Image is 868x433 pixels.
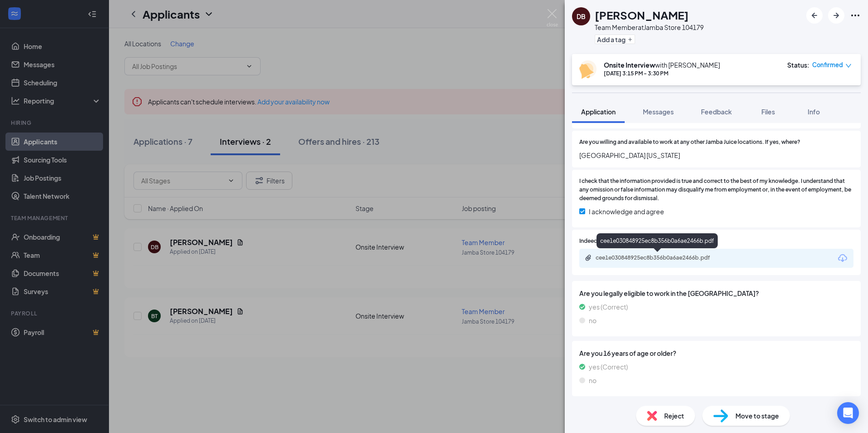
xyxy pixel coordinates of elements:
h1: [PERSON_NAME] [595,7,689,23]
span: Application [581,108,616,116]
span: no [589,375,597,385]
button: PlusAdd a tag [595,34,635,44]
div: Team Member at Jamba Store 104179 [595,23,704,32]
div: [DATE] 3:15 PM - 3:30 PM [604,69,720,77]
span: down [845,63,852,69]
div: cee1e030848925ec8b356b0a6ae2466b.pdf [596,254,723,261]
div: DB [577,12,586,21]
span: Feedback [701,108,732,116]
span: I check that the information provided is true and correct to the best of my knowledge. I understa... [579,177,853,203]
span: I acknowledge and agree [589,207,664,216]
button: ArrowRight [828,7,844,24]
span: Reject [664,411,684,421]
div: Status : [787,60,809,69]
a: Paperclipcee1e030848925ec8b356b0a6ae2466b.pdf [585,254,732,263]
span: Are you 16 years of age or older? [579,348,853,358]
svg: Ellipses [850,10,861,21]
div: Open Intercom Messenger [837,402,859,424]
svg: Paperclip [585,254,592,261]
svg: ArrowLeftNew [809,10,820,21]
span: Are you willing and available to work at any other Jamba Juice locations. If yes, where? [579,138,800,147]
div: cee1e030848925ec8b356b0a6ae2466b.pdf [597,233,718,248]
span: no [589,315,597,325]
span: Are you legally eligible to work in the [GEOGRAPHIC_DATA]? [579,288,853,298]
span: Info [808,108,820,116]
span: yes (Correct) [589,302,628,312]
svg: Download [837,253,848,264]
div: with [PERSON_NAME] [604,60,720,69]
button: ArrowLeftNew [806,7,823,24]
span: [GEOGRAPHIC_DATA] [US_STATE] [579,150,853,160]
span: Messages [643,108,674,116]
b: Onsite Interview [604,61,655,69]
span: Move to stage [735,411,779,421]
span: Indeed Resume [579,237,619,246]
span: Confirmed [812,60,843,69]
svg: ArrowRight [831,10,842,21]
span: yes (Correct) [589,362,628,372]
svg: Plus [627,37,633,42]
span: Files [761,108,775,116]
